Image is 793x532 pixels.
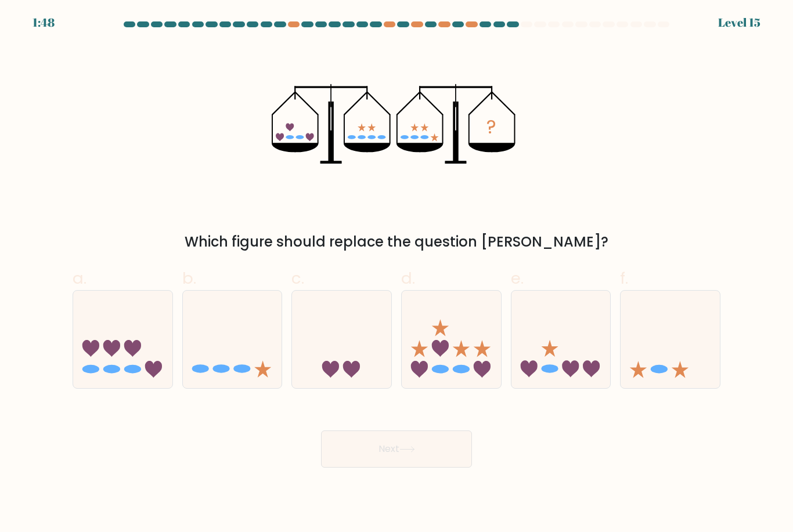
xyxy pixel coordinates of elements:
span: c. [291,267,304,289]
button: Next [321,430,472,468]
div: Which figure should replace the question [PERSON_NAME]? [80,231,713,252]
span: b. [182,267,196,289]
span: a. [73,267,86,289]
span: f. [620,267,628,289]
span: e. [511,267,524,289]
span: d. [401,267,415,289]
div: Level 15 [718,14,760,31]
tspan: ? [487,114,497,140]
div: 1:48 [33,14,55,31]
